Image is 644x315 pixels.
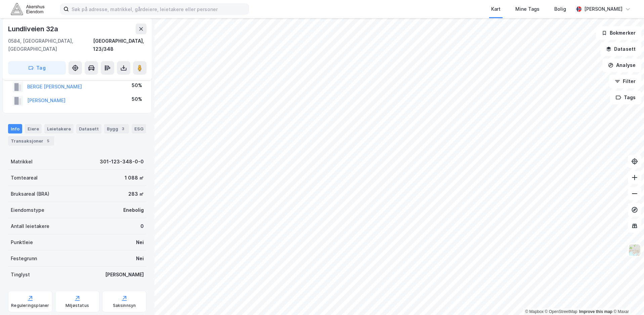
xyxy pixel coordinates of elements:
[136,238,144,246] div: Nei
[610,283,644,315] iframe: Chat Widget
[610,91,641,104] button: Tags
[515,5,540,13] div: Mine Tags
[11,238,33,246] div: Punktleie
[525,309,544,314] a: Mapbox
[8,136,54,146] div: Transaksjoner
[609,75,641,88] button: Filter
[76,124,101,133] div: Datasett
[8,124,22,133] div: Info
[11,271,30,279] div: Tinglyst
[11,174,38,182] div: Tomteareal
[491,5,501,13] div: Kart
[105,271,144,279] div: [PERSON_NAME]
[25,124,42,133] div: Eiere
[132,95,142,103] div: 50%
[11,254,37,263] div: Festegrunn
[545,309,577,314] a: OpenStreetMap
[8,37,93,53] div: 0584, [GEOGRAPHIC_DATA], [GEOGRAPHIC_DATA]
[628,244,641,257] img: Z
[132,124,146,133] div: ESG
[66,303,89,308] div: Miljøstatus
[104,124,129,133] div: Bygg
[11,190,49,198] div: Bruksareal (BRA)
[554,5,566,13] div: Bolig
[584,5,622,13] div: [PERSON_NAME]
[8,61,66,75] button: Tag
[125,174,144,182] div: 1 088 ㎡
[11,3,44,15] img: akershus-eiendom-logo.9091f326c980b4bce74ccdd9f866810c.svg
[120,125,126,132] div: 3
[45,137,51,144] div: 5
[579,309,612,314] a: Improve this map
[596,26,641,40] button: Bokmerker
[136,254,144,263] div: Nei
[44,124,74,133] div: Leietakere
[93,37,146,53] div: [GEOGRAPHIC_DATA], 123/348
[600,42,641,56] button: Datasett
[11,303,49,308] div: Reguleringsplaner
[132,81,142,89] div: 50%
[602,58,641,72] button: Analyse
[11,158,33,166] div: Matrikkel
[610,283,644,315] div: Kontrollprogram for chat
[113,303,136,308] div: Saksinnsyn
[123,206,144,214] div: Enebolig
[11,206,44,214] div: Eiendomstype
[128,190,144,198] div: 283 ㎡
[11,222,49,230] div: Antall leietakere
[140,222,144,230] div: 0
[100,158,144,166] div: 301-123-348-0-0
[8,24,59,34] div: Lundliveien 32a
[69,4,248,14] input: Søk på adresse, matrikkel, gårdeiere, leietakere eller personer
